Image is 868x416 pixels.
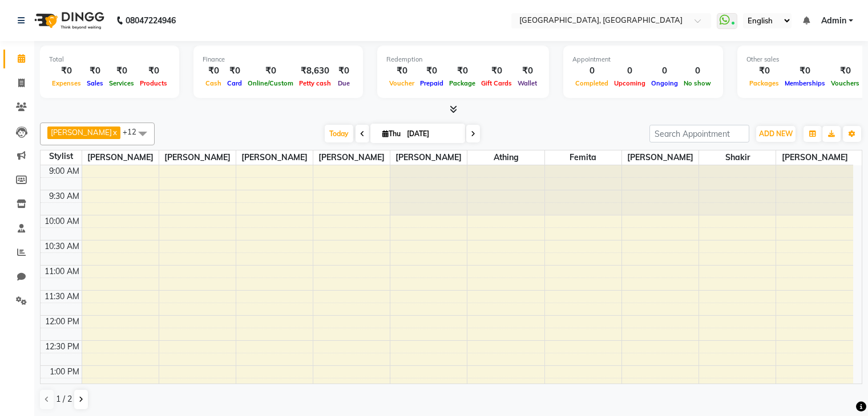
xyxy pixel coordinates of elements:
span: [PERSON_NAME] [776,150,853,165]
div: Stylist [41,150,82,162]
div: ₹0 [746,64,782,78]
div: ₹0 [386,64,417,78]
span: Gift Cards [478,79,515,87]
div: ₹0 [224,64,245,78]
div: 0 [648,64,681,78]
div: Appointment [572,55,714,64]
span: Online/Custom [245,79,296,87]
div: 9:30 AM [47,190,82,202]
span: Admin [821,15,846,27]
span: Services [106,79,137,87]
span: Packages [746,79,782,87]
span: Petty cash [296,79,334,87]
span: [PERSON_NAME] [313,150,390,165]
b: 08047224946 [126,5,176,36]
div: 12:00 PM [43,316,82,328]
div: ₹0 [334,64,354,78]
span: ADD NEW [759,129,793,138]
div: ₹0 [203,64,224,78]
span: Femita [545,150,621,165]
div: ₹8,630 [296,64,334,78]
input: Search Appointment [649,125,749,142]
span: 1 / 2 [56,393,72,405]
div: 11:00 AM [42,266,82,278]
span: Shakir [699,150,776,165]
input: 2025-09-04 [403,125,461,142]
span: Products [137,79,170,87]
span: +12 [123,127,145,136]
div: Redemption [386,55,540,64]
div: ₹0 [49,64,84,78]
span: Completed [572,79,611,87]
span: [PERSON_NAME] [82,150,159,165]
div: Total [49,55,170,64]
span: Package [446,79,478,87]
div: ₹0 [417,64,446,78]
span: Upcoming [611,79,648,87]
div: 0 [611,64,648,78]
div: ₹0 [106,64,137,78]
span: Vouchers [828,79,862,87]
span: [PERSON_NAME] [159,150,236,165]
div: ₹0 [84,64,106,78]
div: 12:30 PM [43,341,82,353]
span: Sales [84,79,106,87]
div: 10:30 AM [42,240,82,252]
div: ₹0 [245,64,296,78]
span: [PERSON_NAME] [390,150,467,165]
span: Wallet [515,79,540,87]
div: Finance [203,55,354,64]
div: 10:00 AM [42,215,82,227]
div: ₹0 [478,64,515,78]
span: [PERSON_NAME] [51,128,112,137]
button: ADD NEW [756,126,796,142]
span: Voucher [386,79,417,87]
span: [PERSON_NAME] [622,150,699,165]
span: Expenses [49,79,84,87]
span: Ongoing [648,79,681,87]
span: Memberships [782,79,828,87]
div: ₹0 [782,64,828,78]
div: 11:30 AM [42,291,82,303]
img: logo [29,5,107,36]
span: Prepaid [417,79,446,87]
span: Athing [467,150,544,165]
span: No show [681,79,714,87]
span: Due [335,79,353,87]
div: 9:00 AM [47,165,82,177]
div: ₹0 [446,64,478,78]
span: Today [325,125,353,142]
span: Cash [203,79,224,87]
span: Card [224,79,245,87]
div: ₹0 [828,64,862,78]
div: 1:00 PM [47,366,82,378]
div: ₹0 [515,64,540,78]
div: 0 [681,64,714,78]
span: [PERSON_NAME] [236,150,313,165]
a: x [112,128,117,137]
div: 0 [572,64,611,78]
div: ₹0 [137,64,170,78]
span: Thu [380,129,403,138]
